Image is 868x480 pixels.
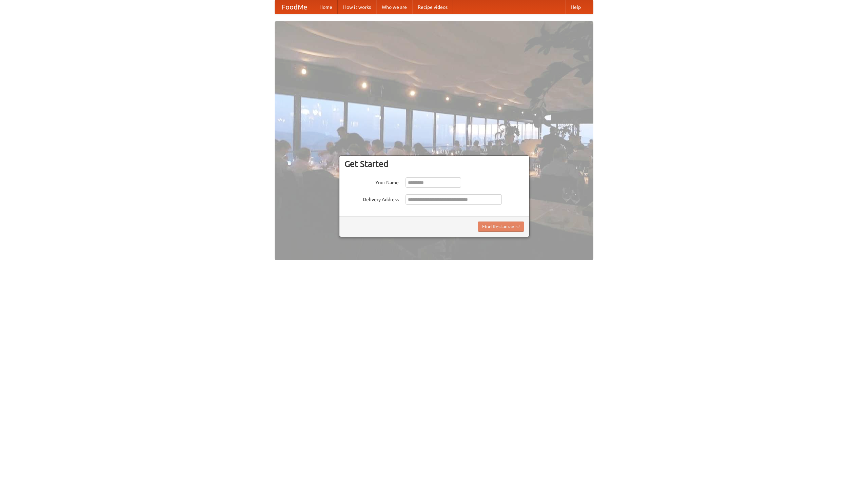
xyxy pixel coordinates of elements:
a: FoodMe [275,0,314,14]
a: How it works [338,0,376,14]
label: Delivery Address [344,194,399,203]
button: Find Restaurants! [478,222,524,232]
label: Your Name [344,177,399,186]
a: Who we are [376,0,412,14]
h3: Get Started [344,159,524,169]
a: Help [565,0,586,14]
a: Home [314,0,338,14]
a: Recipe videos [412,0,453,14]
